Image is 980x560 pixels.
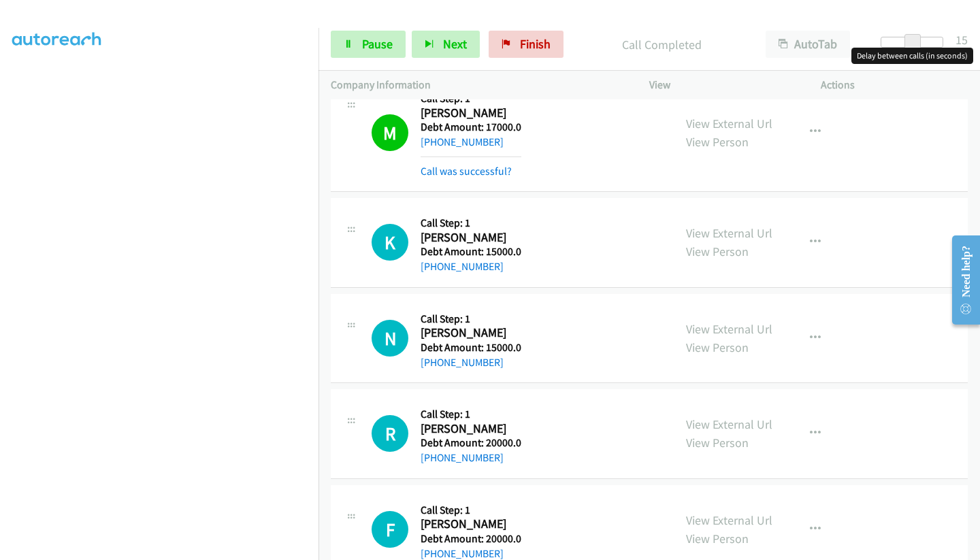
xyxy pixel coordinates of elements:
a: [PHONE_NUMBER] [421,547,504,560]
span: Pause [362,36,393,52]
button: Next [412,31,480,58]
div: The call is yet to be attempted [372,511,408,548]
a: View Person [686,340,749,355]
span: Next [443,36,467,52]
p: Call Completed [582,35,741,54]
p: View [649,77,796,93]
p: Actions [821,77,968,93]
iframe: Resource Center [941,226,980,334]
h5: Call Step: 1 [421,216,521,230]
h5: Debt Amount: 20000.0 [421,436,521,450]
a: View Person [686,244,749,259]
a: View External Url [686,225,772,241]
a: Call was successful? [421,165,512,178]
h1: R [372,415,408,452]
h5: Call Step: 1 [421,312,521,326]
h1: F [372,511,408,548]
h2: [PERSON_NAME] [421,325,521,341]
h2: [PERSON_NAME] [421,421,521,437]
a: View External Url [686,116,772,131]
h2: [PERSON_NAME] [421,105,521,121]
a: View External Url [686,321,772,337]
a: View Person [686,531,749,546]
h5: Debt Amount: 15000.0 [421,341,521,355]
a: [PHONE_NUMBER] [421,356,504,369]
h5: Call Step: 1 [421,504,521,517]
a: [PHONE_NUMBER] [421,260,504,273]
a: Finish [489,31,563,58]
a: View External Url [686,416,772,432]
a: View Person [686,435,749,450]
a: [PHONE_NUMBER] [421,135,504,148]
a: [PHONE_NUMBER] [421,451,504,464]
div: The call is yet to be attempted [372,415,408,452]
h5: Debt Amount: 15000.0 [421,245,521,259]
h5: Call Step: 1 [421,408,521,421]
a: View External Url [686,512,772,528]
h2: [PERSON_NAME] [421,230,521,246]
div: Delay between calls (in seconds) [851,48,973,64]
h1: K [372,224,408,261]
h1: N [372,320,408,357]
h5: Debt Amount: 20000.0 [421,532,521,546]
span: Finish [520,36,551,52]
a: View Person [686,134,749,150]
div: 15 [955,31,968,49]
div: The call is yet to be attempted [372,320,408,357]
a: Pause [331,31,406,58]
h2: [PERSON_NAME] [421,516,521,532]
h5: Debt Amount: 17000.0 [421,120,521,134]
div: The call is yet to be attempted [372,224,408,261]
p: Company Information [331,77,625,93]
h1: M [372,114,408,151]
button: AutoTab [766,31,850,58]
